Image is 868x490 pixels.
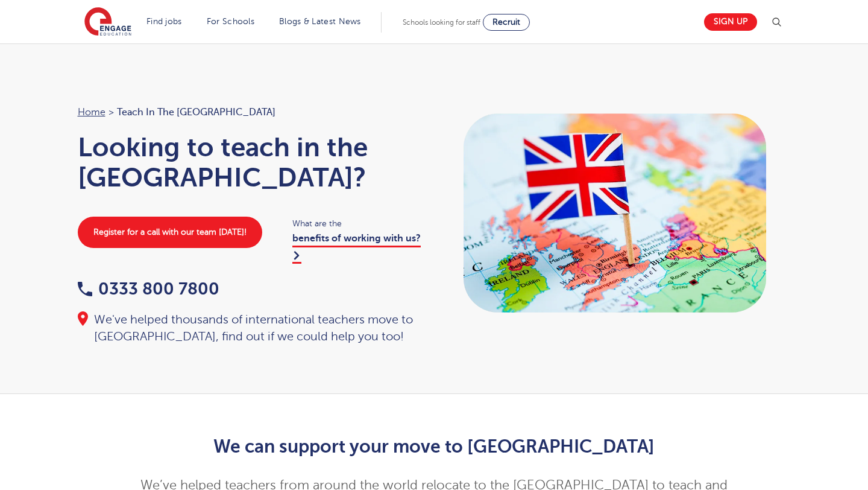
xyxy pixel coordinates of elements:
a: Recruit [483,14,530,31]
span: Teach in the [GEOGRAPHIC_DATA] [117,104,275,120]
a: For Schools [207,17,254,26]
a: Blogs & Latest News [279,17,361,26]
span: > [108,107,114,118]
img: Engage Education [84,7,131,37]
a: Register for a call with our team [DATE]! [78,217,262,248]
nav: breadcrumb [78,104,423,120]
div: We've helped thousands of international teachers move to [GEOGRAPHIC_DATA], find out if we could ... [78,311,423,345]
h1: Looking to teach in the [GEOGRAPHIC_DATA]? [78,132,423,192]
a: Home [78,107,105,118]
h2: We can support your move to [GEOGRAPHIC_DATA] [139,436,730,457]
span: What are the [292,217,422,231]
a: Sign up [704,13,757,31]
span: Schools looking for staff [403,18,480,27]
span: Recruit [492,17,520,27]
a: Find jobs [146,17,182,26]
a: benefits of working with us? [292,233,421,263]
a: 0333 800 7800 [78,279,219,298]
